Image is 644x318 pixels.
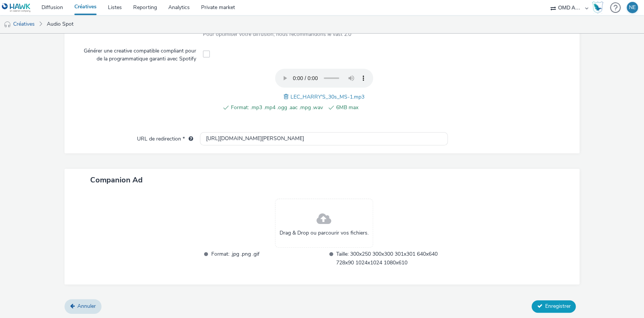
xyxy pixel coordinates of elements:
span: LEC_HARRY'S_30s_MS-1.mp3 [290,93,364,100]
span: Enregistrer [545,303,570,310]
span: Format: .mp3 .mp4 .ogg .aac .mpg .wav [231,103,323,112]
div: NE [629,2,636,13]
span: Pour optimiser votre diffusion, nous recommandons le vast 2.0 [203,31,351,38]
label: Générer une creative compatible compliant pour de la programmatique garanti avec Spotify [78,44,199,63]
img: Hawk Academy [592,2,603,14]
a: Hawk Academy [592,2,606,14]
a: Audio Spot [43,15,77,33]
span: 6MB max [336,103,428,112]
span: Taille: 300x250 300x300 301x301 640x640 728x90 1024x1024 1080x610 [336,250,448,267]
label: URL de redirection * [134,132,196,143]
div: L'URL de redirection sera utilisée comme URL de validation avec certains SSP et ce sera l'URL de ... [185,135,193,143]
span: Annuler [77,303,96,310]
img: undefined Logo [2,3,31,12]
span: Drag & Drop ou parcourir vos fichiers. [280,229,369,237]
span: Format: .jpg .png .gif [211,250,323,267]
img: audio [4,21,11,28]
a: Annuler [65,299,101,313]
input: url... [200,132,448,145]
button: Enregistrer [532,300,576,312]
span: Companion Ad [90,175,143,185]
